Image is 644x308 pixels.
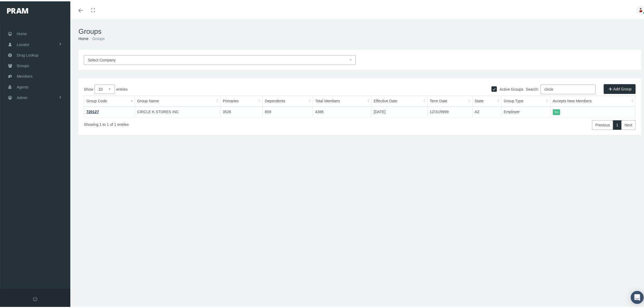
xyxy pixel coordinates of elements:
[604,83,636,93] a: Add Group
[263,94,313,105] th: Dependents: activate to sort column ascending
[550,94,635,105] th: Accepts New Members: activate to sort column ascending
[88,34,105,40] li: Groups
[17,49,38,59] span: Drug Lookup
[313,94,371,105] th: Total Members: activate to sort column ascending
[472,94,501,105] th: State: activate to sort column ascending
[541,83,596,93] input: Search:
[263,105,313,116] td: 858
[592,119,613,129] a: Previous
[526,83,596,93] label: Search:
[472,105,501,116] td: AZ
[135,94,220,105] th: Group Name: activate to sort column ascending
[78,26,641,34] h1: Groups
[497,85,523,91] label: Active Groups
[86,108,99,113] a: 720127
[220,94,263,105] th: Primaries: activate to sort column ascending
[621,119,636,129] a: Next
[220,105,263,116] td: 3528
[501,94,550,105] th: Group Type: activate to sort column ascending
[613,119,622,129] a: 1
[553,108,560,114] itemstyle: Yes
[78,35,88,40] a: Home
[17,70,32,80] span: Members
[501,105,550,116] td: Employer
[17,91,28,101] span: Admin
[17,38,29,48] span: Locator
[135,105,220,116] td: CIRCLE K STORES INC
[84,94,135,105] th: Group Code: activate to sort column descending
[95,83,115,93] select: Showentries
[17,27,27,38] span: Home
[371,94,427,105] th: Effective Date: activate to sort column ascending
[7,7,28,12] img: PRAM_20_x_78.png
[371,105,427,116] td: [DATE]
[313,105,371,116] td: 4386
[17,59,29,70] span: Groups
[17,81,29,91] span: Agents
[631,290,644,303] div: Open Intercom Messenger
[88,57,116,61] span: Select Company
[427,105,472,116] td: 12/31/9999
[427,94,472,105] th: Term Date: activate to sort column ascending
[84,83,360,93] label: Show entries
